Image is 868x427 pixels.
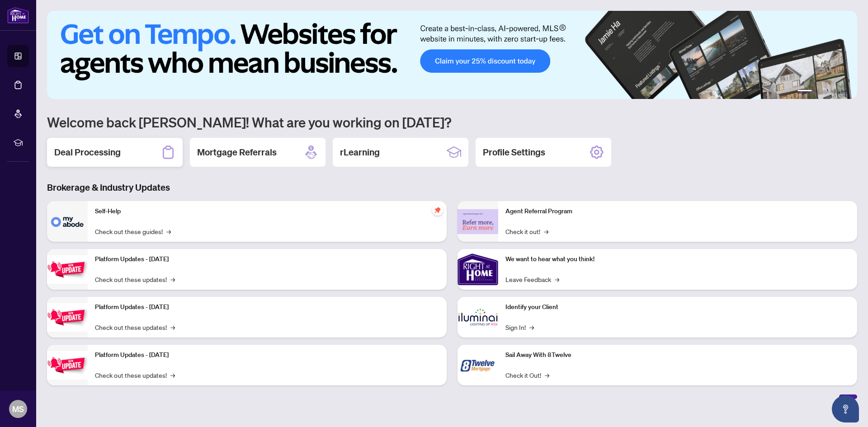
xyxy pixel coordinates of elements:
[505,274,559,284] a: Leave Feedback→
[545,370,549,380] span: →
[505,370,549,380] a: Check it Out!→
[483,146,545,159] h2: Profile Settings
[816,90,819,94] button: 2
[47,181,857,194] h3: Brokerage & Industry Updates
[95,350,439,360] p: Platform Updates - [DATE]
[340,146,380,159] h2: rLearning
[505,226,548,236] a: Check it out!→
[54,146,121,159] h2: Deal Processing
[47,201,88,242] img: Self-Help
[544,226,548,236] span: →
[95,322,175,332] a: Check out these updates!→
[197,146,277,159] h2: Mortgage Referrals
[529,322,534,332] span: →
[166,226,171,236] span: →
[823,90,826,94] button: 3
[458,209,498,234] img: Agent Referral Program
[12,403,24,415] span: MS
[505,350,850,360] p: Sail Away With 8Twelve
[555,274,559,284] span: →
[95,274,175,284] a: Check out these updates!→
[458,297,498,338] img: Identify your Client
[95,370,175,380] a: Check out these updates!→
[47,11,857,99] img: Slide 0
[458,345,498,385] img: Sail Away With 8Twelve
[505,322,534,332] a: Sign In!→
[505,302,850,312] p: Identify your Client
[505,206,850,216] p: Agent Referral Program
[95,206,439,216] p: Self-Help
[432,205,443,216] span: pushpin
[170,322,175,332] span: →
[47,255,88,284] img: Platform Updates - July 21, 2025
[830,90,834,94] button: 4
[47,303,88,332] img: Platform Updates - July 8, 2025
[797,90,812,94] button: 1
[170,274,175,284] span: →
[7,7,29,23] img: logo
[47,351,88,380] img: Platform Updates - June 23, 2025
[837,90,841,94] button: 5
[505,254,850,264] p: We want to hear what you think!
[47,113,857,131] h1: Welcome back [PERSON_NAME]! What are you working on [DATE]?
[95,302,439,312] p: Platform Updates - [DATE]
[95,254,439,264] p: Platform Updates - [DATE]
[844,90,848,94] button: 6
[458,249,498,290] img: We want to hear what you think!
[832,395,859,422] button: Open asap
[170,370,175,380] span: →
[95,226,171,236] a: Check out these guides!→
